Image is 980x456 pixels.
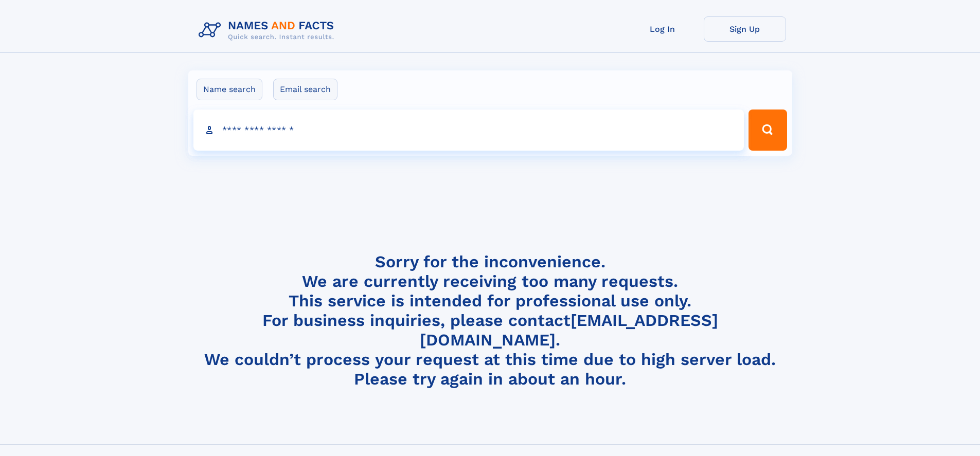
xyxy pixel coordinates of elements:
[749,110,787,151] button: Search Button
[420,311,718,350] a: [EMAIL_ADDRESS][DOMAIN_NAME]
[273,79,337,100] label: Email search
[197,79,262,100] label: Name search
[621,16,704,42] a: Log In
[704,16,786,42] a: Sign Up
[193,110,744,151] input: search input
[194,252,786,389] h4: Sorry for the inconvenience. We are currently receiving too many requests. This service is intend...
[194,16,343,44] img: Logo Names and Facts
